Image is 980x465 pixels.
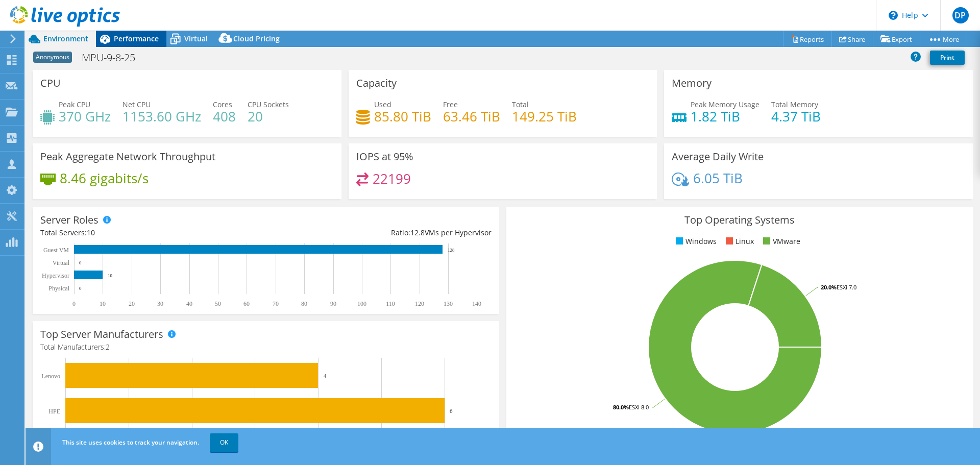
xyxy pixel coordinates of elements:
[374,100,391,109] span: Used
[761,236,800,247] li: VMware
[691,111,759,122] h4: 1.82 TiB
[243,300,250,307] text: 60
[59,100,90,109] span: Peak CPU
[248,100,289,109] span: CPU Sockets
[40,329,163,340] h3: Top Server Manufacturers
[514,214,965,226] h3: Top Operating Systems
[330,300,336,307] text: 90
[184,34,208,43] span: Virtual
[233,34,280,43] span: Cloud Pricing
[450,408,453,414] text: 6
[40,78,61,89] h3: CPU
[106,342,110,352] span: 2
[72,300,76,307] text: 0
[77,52,151,63] h1: MPU-9-8-25
[266,227,492,238] div: Ratio: VMs per Hypervisor
[100,300,106,307] text: 10
[920,31,967,47] a: More
[301,300,307,307] text: 80
[79,260,82,265] text: 0
[672,151,764,162] h3: Average Daily Write
[129,300,135,307] text: 20
[273,300,279,307] text: 70
[48,285,69,292] text: Physical
[53,259,70,266] text: Virtual
[783,31,832,47] a: Reports
[837,283,856,291] tspan: ESXi 7.0
[771,100,818,109] span: Total Memory
[79,286,82,291] text: 0
[213,100,232,109] span: Cores
[356,78,397,89] h3: Capacity
[691,100,759,109] span: Peak Memory Usage
[356,151,413,162] h3: IOPS at 95%
[443,100,458,109] span: Free
[831,31,873,47] a: Share
[114,34,159,43] span: Performance
[821,283,837,291] tspan: 20.0%
[87,228,95,237] span: 10
[60,173,149,184] h4: 8.46 gigabits/s
[629,403,649,411] tspan: ESXi 8.0
[59,111,111,122] h4: 370 GHz
[40,214,99,226] h3: Server Roles
[771,111,821,122] h4: 4.37 TiB
[42,272,69,279] text: Hypervisor
[213,111,236,122] h4: 408
[43,34,88,43] span: Environment
[357,300,366,307] text: 100
[374,111,431,122] h4: 85.80 TiB
[373,173,411,184] h4: 22199
[48,408,60,415] text: HPE
[415,300,424,307] text: 120
[472,300,481,307] text: 140
[410,228,425,237] span: 12.8
[122,111,201,122] h4: 1153.60 GHz
[952,7,969,23] span: DP
[443,111,500,122] h4: 63.46 TiB
[672,78,712,89] h3: Memory
[873,31,920,47] a: Export
[613,403,629,411] tspan: 80.0%
[157,300,163,307] text: 30
[41,373,60,380] text: Lenovo
[512,111,577,122] h4: 149.25 TiB
[448,248,455,253] text: 128
[43,247,69,254] text: Guest VM
[210,433,238,452] a: OK
[723,236,754,247] li: Linux
[122,100,151,109] span: Net CPU
[62,438,199,447] span: This site uses cookies to track your navigation.
[40,151,215,162] h3: Peak Aggregate Network Throughput
[673,236,717,247] li: Windows
[33,52,72,63] span: Anonymous
[444,300,453,307] text: 130
[108,273,113,278] text: 10
[324,373,327,379] text: 4
[186,300,192,307] text: 40
[40,341,492,353] h4: Total Manufacturers:
[512,100,529,109] span: Total
[889,11,898,20] svg: \n
[930,51,965,65] a: Print
[40,227,266,238] div: Total Servers:
[215,300,221,307] text: 50
[248,111,289,122] h4: 20
[386,300,395,307] text: 110
[693,173,743,184] h4: 6.05 TiB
